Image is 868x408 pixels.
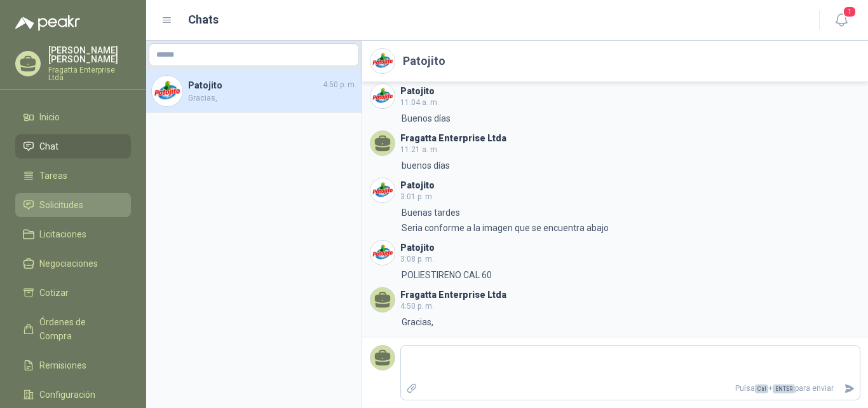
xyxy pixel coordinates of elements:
[146,70,362,113] a: Company LogoPatojito4:50 p. m.Gracias,
[15,134,131,158] a: Chat
[400,244,435,251] h3: Patojito
[48,66,131,81] p: Fragatta Enterprise Ltda
[370,241,395,265] img: Company Logo
[400,192,434,201] span: 3:01 p. m.
[15,353,131,377] a: Remisiones
[39,286,69,300] span: Cotizar
[39,358,86,372] span: Remisiones
[402,221,609,235] p: Seria conforme a la imagen que se encuentra abajo
[400,98,439,107] span: 11:04 a. m.
[402,158,450,172] p: buenos días
[402,111,451,125] p: Buenos días
[39,110,60,124] span: Inicio
[843,6,857,18] span: 1
[188,92,356,104] span: Gracias,
[15,164,131,188] a: Tareas
[323,79,356,91] span: 4:50 p. m.
[755,384,768,393] span: Ctrl
[400,135,506,142] h3: Fragatta Enterprise Ltda
[15,105,131,129] a: Inicio
[370,178,395,202] img: Company Logo
[370,49,395,73] img: Company Logo
[152,76,182,106] img: Company Logo
[773,384,795,393] span: ENTER
[400,182,435,189] h3: Patojito
[188,11,219,29] h1: Chats
[48,46,131,64] p: [PERSON_NAME] [PERSON_NAME]
[39,169,67,183] span: Tareas
[188,78,320,92] h4: Patojito
[15,222,131,246] a: Licitaciones
[39,198,83,212] span: Solicitudes
[400,255,434,264] span: 3:08 p. m.
[400,292,506,299] h3: Fragatta Enterprise Ltda
[15,281,131,305] a: Cotizar
[15,383,131,407] a: Configuración
[400,88,435,95] h3: Patojito
[15,251,131,276] a: Negociaciones
[39,227,86,241] span: Licitaciones
[402,206,460,220] p: Buenas tardes
[15,310,131,348] a: Órdenes de Compra
[402,315,433,329] p: Gracias,
[370,84,395,108] img: Company Logo
[400,145,439,154] span: 11:21 a. m.
[423,377,839,400] p: Pulsa + para enviar
[403,52,445,70] h2: Patojito
[830,9,853,32] button: 1
[402,268,492,282] p: POLIESTIRENO CAL 60
[15,15,80,31] img: Logo peakr
[39,388,95,402] span: Configuración
[39,257,98,271] span: Negociaciones
[39,139,58,153] span: Chat
[15,193,131,217] a: Solicitudes
[400,302,434,311] span: 4:50 p. m.
[401,377,423,400] label: Adjuntar archivos
[839,377,860,400] button: Enviar
[39,315,119,343] span: Órdenes de Compra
